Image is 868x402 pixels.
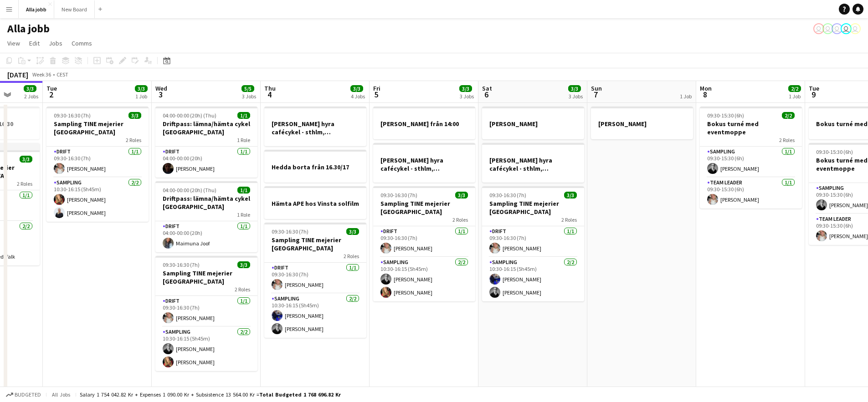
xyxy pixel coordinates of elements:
[7,39,20,47] span: View
[7,70,28,79] div: [DATE]
[7,22,50,36] h1: Alla jobb
[813,23,824,34] app-user-avatar: Hedda Lagerbielke
[259,391,341,398] span: Total Budgeted 1 768 696.82 kr
[49,39,62,47] span: Jobs
[841,23,852,34] app-user-avatar: August Löfgren
[56,71,68,78] div: CEST
[54,0,95,18] button: New Board
[45,37,66,49] a: Jobs
[30,71,53,78] span: Week 36
[5,390,42,400] button: Budgeted
[72,39,92,47] span: Comms
[15,392,41,398] span: Budgeted
[29,39,40,47] span: Edit
[26,37,43,49] a: Edit
[822,23,833,34] app-user-avatar: Hedda Lagerbielke
[80,391,341,398] div: Salary 1 754 042.82 kr + Expenses 1 090.00 kr + Subsistence 13 564.00 kr =
[19,0,54,18] button: Alla jobb
[50,391,72,398] span: All jobs
[68,37,96,49] a: Comms
[4,37,24,49] a: View
[850,23,861,34] app-user-avatar: Stina Dahl
[832,23,842,34] app-user-avatar: Emil Hasselberg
